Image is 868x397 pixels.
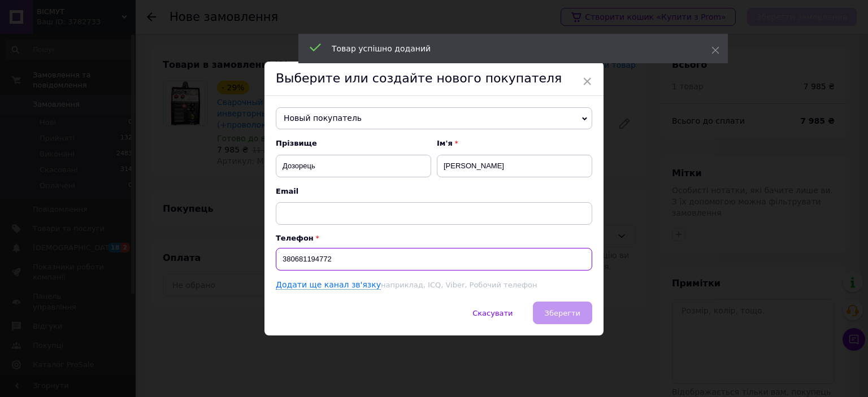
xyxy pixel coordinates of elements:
[582,72,592,91] span: ×
[276,107,592,130] span: Новый покупатель
[276,138,431,149] span: Прізвище
[264,62,604,96] div: Выберите или создайте нового покупателя
[437,155,592,177] input: Наприклад: Іван
[276,155,431,177] input: Наприклад: Іванов
[472,309,513,317] span: Скасувати
[381,281,537,289] span: наприклад, ICQ, Viber, Робочий телефон
[332,43,683,54] div: Товар успішно доданий
[276,280,381,290] a: Додати ще канал зв'язку
[461,302,524,324] button: Скасувати
[437,138,592,149] span: Ім'я
[276,248,592,271] input: +38 096 0000000
[276,234,592,242] p: Телефон
[276,186,592,197] span: Email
